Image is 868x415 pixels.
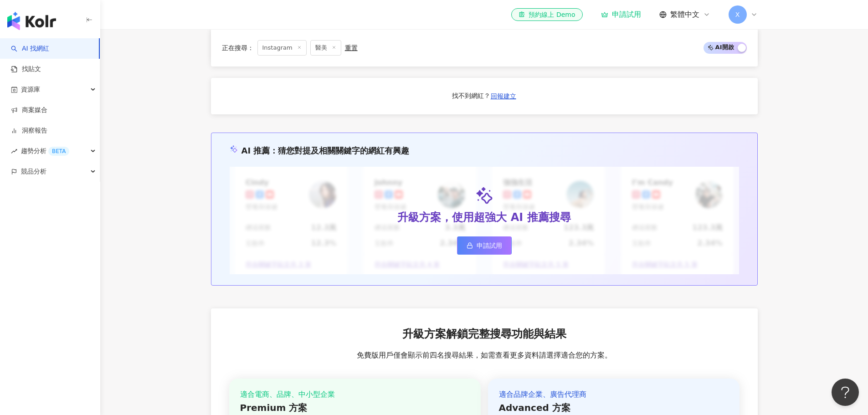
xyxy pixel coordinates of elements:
[402,327,566,342] span: 升級方案解鎖完整搜尋功能與結果
[278,146,409,155] span: 猜您對提及相關關鍵字的網紅有興趣
[310,40,341,56] span: 醫美
[21,79,40,100] span: 資源庫
[491,92,516,100] span: 回報建立
[11,106,47,115] a: 商案媒合
[477,242,502,249] span: 申請試用
[222,44,254,51] span: 正在搜尋 ：
[257,40,307,56] span: Instagram
[241,145,410,156] div: AI 推薦 ：
[240,401,470,414] div: Premium 方案
[11,44,49,53] a: searchAI 找網紅
[735,10,740,20] span: X
[601,10,641,19] a: 申請試用
[397,210,570,225] div: 升級方案，使用超強大 AI 推薦搜尋
[499,401,729,414] div: Advanced 方案
[48,147,69,156] div: BETA
[511,8,582,21] a: 預約線上 Demo
[240,389,470,400] div: 適合電商、品牌、中小型企業
[490,89,517,103] button: 回報建立
[21,161,46,182] span: 競品分析
[357,350,612,360] span: 免費版用戶僅會顯示前四名搜尋結果，如需查看更多資料請選擇適合您的方案。
[11,126,47,135] a: 洞察報告
[499,389,729,400] div: 適合品牌企業、廣告代理商
[345,44,358,51] div: 重置
[519,10,575,19] div: 預約線上 Demo
[11,148,17,154] span: rise
[7,12,56,30] img: logo
[21,141,69,161] span: 趨勢分析
[670,10,699,20] span: 繁體中文
[11,65,41,74] a: 找貼文
[832,379,859,406] iframe: Help Scout Beacon - Open
[457,236,512,255] a: 申請試用
[452,92,490,101] div: 找不到網紅？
